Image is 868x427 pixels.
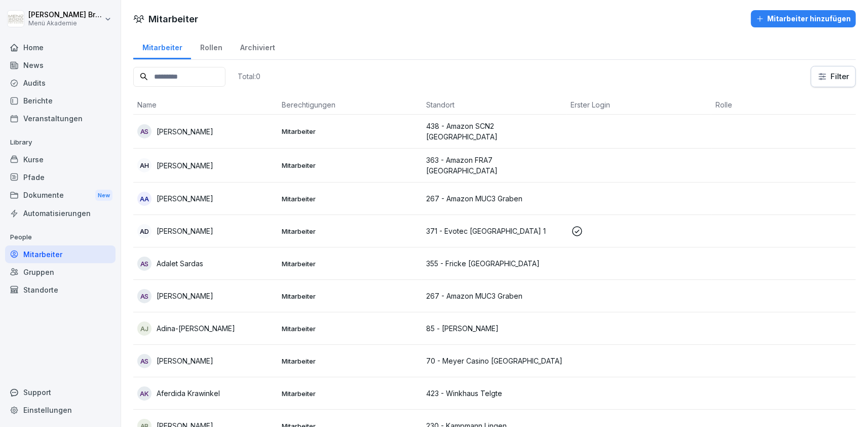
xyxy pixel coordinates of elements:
[191,33,231,59] a: Rollen
[238,72,260,81] p: Total: 0
[422,95,567,115] th: Standort
[5,281,116,299] a: Standorte
[137,354,152,368] div: AS
[756,13,851,24] div: Mitarbeiter hinzufügen
[137,386,152,401] div: AK
[28,20,102,27] p: Menü Akademie
[137,192,152,206] div: AA
[137,124,152,138] div: AS
[811,66,855,87] button: Filter
[5,168,116,186] a: Pfade
[282,259,418,268] p: Mitarbeiter
[282,292,418,301] p: Mitarbeiter
[137,158,152,172] div: AH
[282,357,418,366] p: Mitarbeiter
[282,194,418,203] p: Mitarbeiter
[567,95,711,115] th: Erster Login
[5,74,116,92] a: Audits
[5,134,116,151] p: Library
[231,33,284,59] a: Archiviert
[5,110,116,127] a: Veranstaltungen
[157,291,213,301] p: [PERSON_NAME]
[282,127,418,136] p: Mitarbeiter
[5,204,116,222] a: Automatisierungen
[5,229,116,245] p: People
[5,401,116,419] a: Einstellungen
[817,72,849,82] div: Filter
[426,121,562,142] p: 438 - Amazon SCN2 [GEOGRAPHIC_DATA]
[148,12,198,26] h1: Mitarbeiter
[157,323,235,334] p: Adina-[PERSON_NAME]
[426,323,562,334] p: 85 - [PERSON_NAME]
[282,324,418,333] p: Mitarbeiter
[133,95,278,115] th: Name
[426,155,562,176] p: 363 - Amazon FRA7 [GEOGRAPHIC_DATA]
[426,355,562,366] p: 70 - Meyer Casino [GEOGRAPHIC_DATA]
[5,39,116,56] a: Home
[28,11,102,19] p: [PERSON_NAME] Bruns
[5,56,116,74] a: News
[157,388,220,399] p: Aferdida Krawinkel
[133,33,191,59] a: Mitarbeiter
[157,226,213,236] p: [PERSON_NAME]
[157,355,213,366] p: [PERSON_NAME]
[751,10,856,27] button: Mitarbeiter hinzufügen
[137,322,152,336] div: AJ
[711,95,856,115] th: Rolle
[5,383,116,401] div: Support
[278,95,422,115] th: Berechtigungen
[5,92,116,110] a: Berichte
[137,257,152,271] div: AS
[5,245,116,263] a: Mitarbeiter
[95,190,112,201] div: New
[157,160,213,171] p: [PERSON_NAME]
[426,193,562,204] p: 267 - Amazon MUC3 Graben
[137,289,152,303] div: AS
[282,227,418,236] p: Mitarbeiter
[157,193,213,204] p: [PERSON_NAME]
[426,291,562,301] p: 267 - Amazon MUC3 Graben
[5,186,116,205] div: Dokumente
[5,263,116,281] a: Gruppen
[157,126,213,137] p: [PERSON_NAME]
[5,186,116,205] a: DokumenteNew
[426,226,562,236] p: 371 - Evotec [GEOGRAPHIC_DATA] 1
[426,258,562,269] p: 355 - Fricke [GEOGRAPHIC_DATA]
[157,258,203,269] p: Adalet Sardas
[282,161,418,170] p: Mitarbeiter
[5,151,116,168] a: Kurse
[282,389,418,398] p: Mitarbeiter
[137,224,152,238] div: AD
[426,388,562,399] p: 423 - Winkhaus Telgte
